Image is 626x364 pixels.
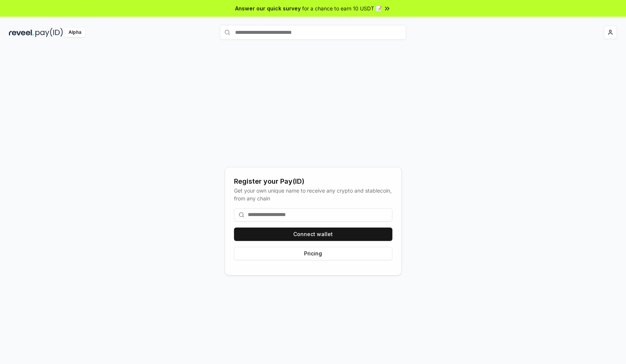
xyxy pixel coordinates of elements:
[9,28,34,37] img: reveel_dark
[64,28,85,37] div: Alpha
[234,176,392,187] div: Register your Pay(ID)
[234,187,392,202] div: Get your own unique name to receive any crypto and stablecoin, from any chain
[35,28,63,37] img: pay_id
[302,4,382,12] span: for a chance to earn 10 USDT 📝
[235,4,301,12] span: Answer our quick survey
[234,247,392,260] button: Pricing
[234,228,392,241] button: Connect wallet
